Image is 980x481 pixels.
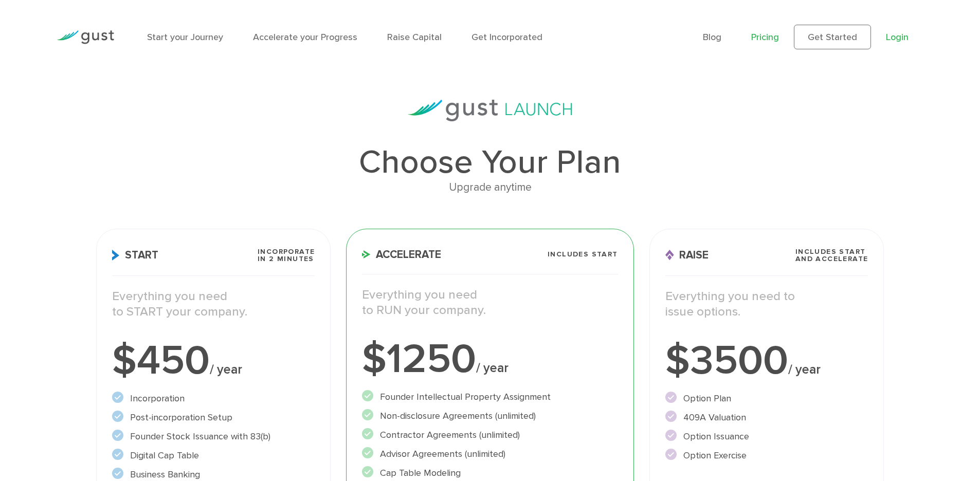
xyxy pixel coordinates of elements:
img: Raise Icon [665,250,674,261]
li: Digital Cap Table [112,449,315,462]
li: Option Exercise [665,449,868,462]
li: Cap Table Modeling [362,466,618,480]
li: Non-disclosure Agreements (unlimited) [362,409,618,423]
a: Get Incorporated [471,32,542,43]
p: Everything you need to issue options. [665,289,868,320]
li: Advisor Agreements (unlimited) [362,447,618,461]
span: Incorporate in 2 Minutes [258,248,315,263]
img: gust-launch-logos.svg [408,100,572,121]
span: Includes START and ACCELERATE [795,248,868,263]
li: Incorporation [112,392,315,405]
li: Founder Stock Issuance with 83(b) [112,430,315,443]
span: Raise [665,250,709,261]
div: $1250 [362,339,618,380]
span: / year [210,362,242,377]
img: Gust Logo [57,30,114,44]
a: Blog [703,32,721,43]
li: 409A Valuation [665,411,868,424]
span: / year [476,360,509,376]
div: $3500 [665,340,868,381]
span: / year [788,362,821,377]
li: Contractor Agreements (unlimited) [362,428,618,442]
span: Start [112,250,158,261]
img: Start Icon X2 [112,250,120,261]
img: Accelerate Icon [362,250,371,258]
li: Post-incorporation Setup [112,411,315,424]
a: Get Started [794,25,871,49]
a: Login [886,32,909,43]
p: Everything you need to RUN your company. [362,287,618,318]
li: Founder Intellectual Property Assignment [362,390,618,404]
span: Includes START [548,251,618,258]
li: Option Plan [665,392,868,405]
div: $450 [112,340,315,381]
h1: Choose Your Plan [96,146,884,179]
a: Start your Journey [147,32,223,43]
span: Accelerate [362,249,441,260]
p: Everything you need to START your company. [112,289,315,320]
a: Pricing [751,32,779,43]
li: Option Issuance [665,430,868,443]
a: Raise Capital [387,32,442,43]
a: Accelerate your Progress [253,32,357,43]
div: Upgrade anytime [96,179,884,196]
